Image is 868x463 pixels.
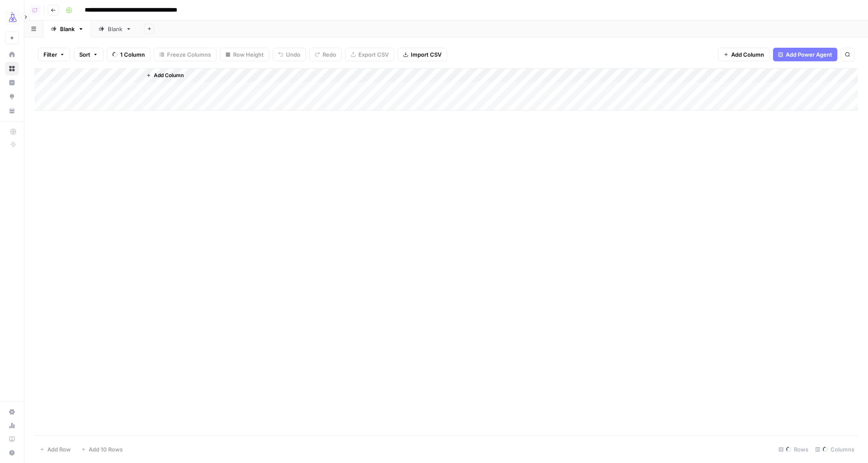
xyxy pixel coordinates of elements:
div: Columns [812,443,858,456]
span: Freeze Columns [167,50,211,59]
span: 1 Column [120,50,145,59]
a: Usage [5,419,19,432]
button: Import CSV [398,48,447,61]
a: Blank [43,20,91,37]
a: Blank [91,20,139,37]
span: Import CSV [411,50,441,59]
span: Row Height [233,50,264,59]
button: Add Column [718,48,770,61]
button: Add Column [143,70,187,81]
div: Blank [108,25,122,33]
button: Sort [74,48,104,61]
span: Redo [323,50,336,59]
a: Your Data [5,104,19,118]
div: Blank [60,25,75,33]
button: Redo [309,48,342,61]
a: Settings [5,405,19,419]
a: Opportunities [5,90,19,104]
span: Add Column [731,50,764,59]
a: Home [5,48,19,61]
span: Add Column [154,72,184,79]
a: Insights [5,76,19,89]
span: Undo [286,50,300,59]
button: Undo [273,48,306,61]
button: Row Height [220,48,269,61]
button: Help + Support [5,446,19,460]
span: Add Row [47,445,71,454]
span: Export CSV [358,50,389,59]
a: Browse [5,62,19,75]
button: 1 Column [107,48,150,61]
span: Sort [79,50,90,59]
button: Workspace: AirOps Growth [5,7,19,28]
button: Freeze Columns [154,48,216,61]
img: AirOps Growth Logo [5,10,20,25]
div: Rows [775,443,812,456]
span: Add Power Agent [786,50,832,59]
button: Filter [38,48,70,61]
button: Export CSV [345,48,394,61]
button: Add Row [35,443,76,456]
button: Add Power Agent [773,48,837,61]
span: Add 10 Rows [89,445,123,454]
a: Learning Hub [5,432,19,446]
span: Filter [43,50,57,59]
button: Add 10 Rows [76,443,128,456]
